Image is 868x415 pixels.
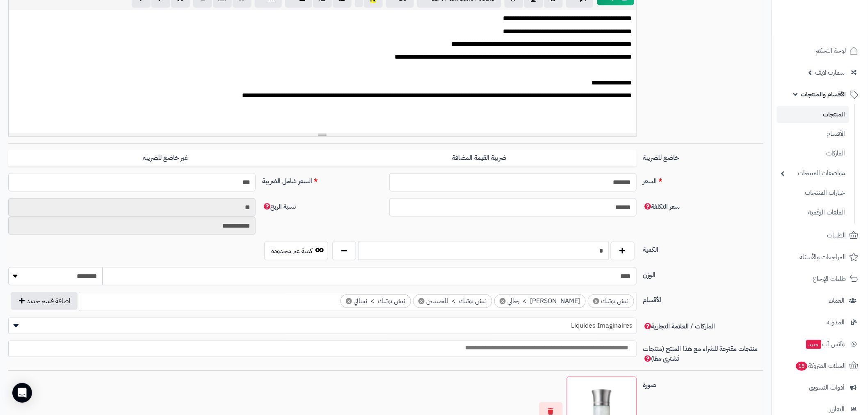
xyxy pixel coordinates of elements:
span: الأقسام والمنتجات [801,89,846,100]
a: طلبات الإرجاع [777,269,863,289]
span: السلات المتروكة [795,360,846,372]
a: مواصفات المنتجات [777,164,850,182]
label: الوزن [640,267,767,280]
a: المنتجات [777,106,850,123]
span: أدوات التسويق [809,382,845,393]
span: العملاء [829,295,845,306]
a: المدونة [777,312,863,332]
a: العملاء [777,291,863,310]
div: Open Intercom Messenger [12,383,32,403]
li: نيش بوتيك > للجنسين [413,294,492,308]
span: Liquides Imaginaires [8,318,637,334]
label: غير خاضع للضريبه [8,150,322,166]
span: Liquides Imaginaires [9,319,636,332]
a: الأقسام [777,125,850,143]
span: المدونة [827,317,845,328]
span: لوحة التحكم [816,45,846,57]
span: × [418,298,425,304]
span: × [500,298,506,304]
a: الماركات [777,145,850,162]
span: 15 [796,362,808,371]
span: سمارت لايف [815,67,845,78]
label: السعر [640,173,767,186]
span: جديد [806,340,822,349]
label: خاضع للضريبة [640,150,767,163]
span: المراجعات والأسئلة [800,251,846,263]
li: نيش بوتيك [588,294,634,308]
label: الأقسام [640,292,767,305]
span: التقارير [829,404,845,415]
span: وآتس آب [806,338,845,350]
span: سعر التكلفة [643,202,680,212]
label: السعر شامل الضريبة [259,173,386,186]
a: أدوات التسويق [777,378,863,397]
span: الماركات / العلامة التجارية [643,322,715,331]
a: الملفات الرقمية [777,204,850,221]
label: ضريبة القيمة المضافة [322,150,637,166]
a: المراجعات والأسئلة [777,247,863,267]
li: نيش بوتيك > نسائي [340,294,411,308]
a: السلات المتروكة15 [777,356,863,376]
span: × [346,298,352,304]
label: صورة [640,377,767,390]
span: منتجات مقترحة للشراء مع هذا المنتج (منتجات تُشترى معًا) [643,344,758,364]
a: الطلبات [777,226,863,245]
button: اضافة قسم جديد [11,292,78,310]
span: نسبة الربح [262,202,296,212]
label: الكمية [640,242,767,255]
span: × [593,298,599,304]
span: الطلبات [827,230,846,241]
a: لوحة التحكم [777,41,863,61]
span: طلبات الإرجاع [813,273,846,285]
a: وآتس آبجديد [777,334,863,354]
a: خيارات المنتجات [777,184,850,202]
li: نيش بوتيك > رجالي [494,294,586,308]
